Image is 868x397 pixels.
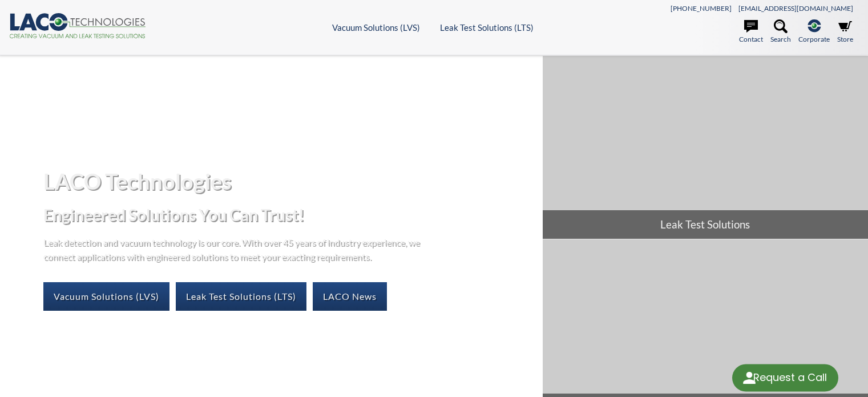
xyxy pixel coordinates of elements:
[671,4,732,13] a: [PHONE_NUMBER]
[543,56,868,239] a: Leak Test Solutions
[43,204,534,226] h2: Engineered Solutions You Can Trust!
[43,167,534,195] h1: LACO Technologies
[798,34,830,45] span: Corporate
[738,4,853,13] a: [EMAIL_ADDRESS][DOMAIN_NAME]
[837,19,853,45] a: Store
[732,364,838,392] div: Request a Call
[440,22,534,33] a: Leak Test Solutions (LTS)
[176,282,306,311] a: Leak Test Solutions (LTS)
[740,369,758,387] img: round button
[543,210,868,239] span: Leak Test Solutions
[43,235,426,264] p: Leak detection and vacuum technology is our core. With over 45 years of industry experience, we c...
[332,22,420,33] a: Vacuum Solutions (LVS)
[313,282,387,311] a: LACO News
[770,19,791,45] a: Search
[753,364,827,391] div: Request a Call
[739,19,763,45] a: Contact
[43,282,169,311] a: Vacuum Solutions (LVS)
